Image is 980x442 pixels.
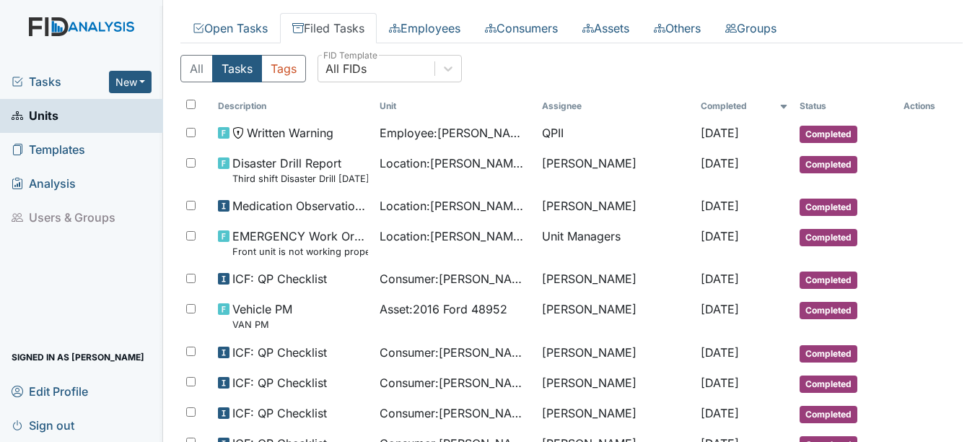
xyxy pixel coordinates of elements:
span: [DATE] [701,406,739,420]
button: New [109,71,152,93]
button: All [180,55,213,82]
span: Units [12,105,58,127]
th: Assignee [536,94,695,118]
span: Completed [800,199,857,216]
small: Third shift Disaster Drill [DATE] [232,172,369,186]
th: Actions [898,94,963,118]
span: ICF: QP Checklist [232,404,327,422]
a: Groups [713,13,789,43]
span: Completed [800,345,857,363]
td: QPII [536,118,695,149]
span: Completed [800,272,857,289]
td: [PERSON_NAME] [536,264,695,295]
span: Completed [800,406,857,423]
a: Consumers [473,13,570,43]
td: [PERSON_NAME] [536,191,695,222]
span: Vehicle PM VAN PM [232,300,292,331]
span: [DATE] [701,302,739,316]
span: Consumer : [PERSON_NAME] [380,344,530,361]
span: [DATE] [701,272,739,286]
td: [PERSON_NAME] [536,338,695,368]
span: ICF: QP Checklist [232,344,327,361]
span: Sign out [12,414,74,436]
a: Assets [570,13,642,43]
span: Medication Observation Checklist [232,197,369,214]
span: [DATE] [701,229,739,243]
span: [DATE] [701,156,739,170]
span: Consumer : [PERSON_NAME] [380,270,530,287]
span: Employee : [PERSON_NAME] [PERSON_NAME][GEOGRAPHIC_DATA] [380,124,530,142]
span: Signed in as [PERSON_NAME] [12,346,144,368]
span: Analysis [12,173,76,195]
span: EMERGENCY Work Order Front unit is not working properly. [232,227,369,259]
span: Asset : 2016 Ford 48952 [380,300,507,318]
span: Completed [800,126,857,143]
span: Location : [PERSON_NAME]. ICF [380,155,530,172]
span: Location : [PERSON_NAME]. ICF [380,197,530,214]
span: Written Warning [247,124,333,142]
span: [DATE] [701,199,739,213]
a: Tasks [12,73,109,90]
span: Completed [800,156,857,173]
span: [DATE] [701,345,739,360]
td: Unit Managers [536,222,695,264]
button: Tasks [212,55,262,82]
div: Type filter [180,55,306,82]
input: Toggle All Rows Selected [186,100,196,109]
th: Toggle SortBy [374,94,536,118]
span: Completed [800,376,857,393]
small: VAN PM [232,318,292,331]
span: Consumer : [PERSON_NAME] [380,374,530,391]
td: [PERSON_NAME] [536,149,695,191]
span: [DATE] [701,376,739,390]
small: Front unit is not working properly. [232,245,369,259]
td: [PERSON_NAME] [536,368,695,399]
a: Open Tasks [180,13,280,43]
span: Location : [PERSON_NAME]. ICF [380,227,530,245]
div: All FIDs [325,60,367,77]
th: Toggle SortBy [794,94,898,118]
button: Tags [261,55,306,82]
th: Toggle SortBy [695,94,795,118]
td: [PERSON_NAME] [536,295,695,337]
span: [DATE] [701,126,739,140]
span: ICF: QP Checklist [232,270,327,287]
th: Toggle SortBy [212,94,375,118]
td: [PERSON_NAME] [536,399,695,429]
span: Templates [12,139,85,161]
span: Completed [800,229,857,246]
span: Disaster Drill Report Third shift Disaster Drill 7/11/2025 [232,155,369,186]
a: Employees [377,13,473,43]
span: Edit Profile [12,380,88,402]
span: ICF: QP Checklist [232,374,327,391]
a: Filed Tasks [280,13,377,43]
span: Consumer : [PERSON_NAME] [380,404,530,422]
span: Completed [800,302,857,319]
a: Others [642,13,713,43]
